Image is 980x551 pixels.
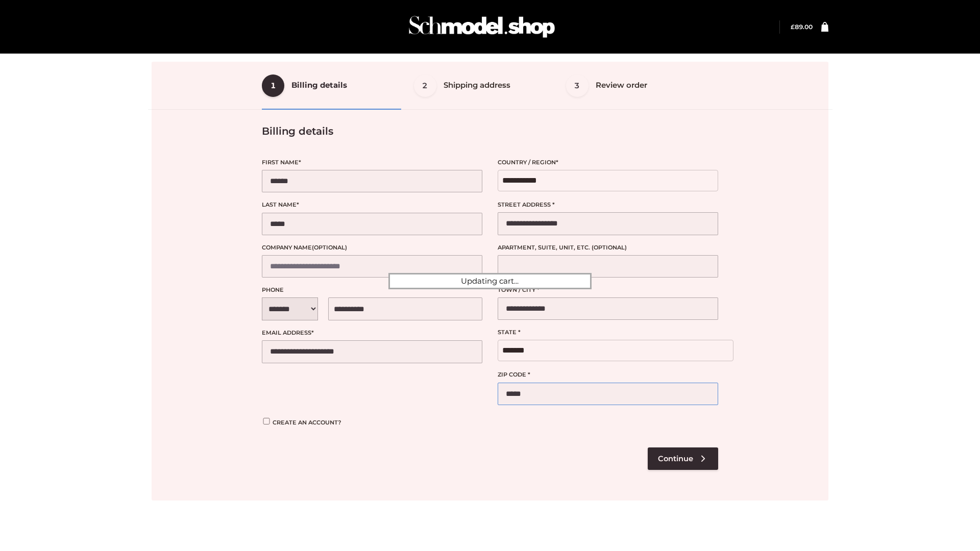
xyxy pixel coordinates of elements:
bdi: 89.00 [791,23,813,31]
div: Updating cart... [388,273,592,289]
span: £ [791,23,795,31]
a: £89.00 [791,23,813,31]
img: Schmodel Admin 964 [405,7,558,47]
